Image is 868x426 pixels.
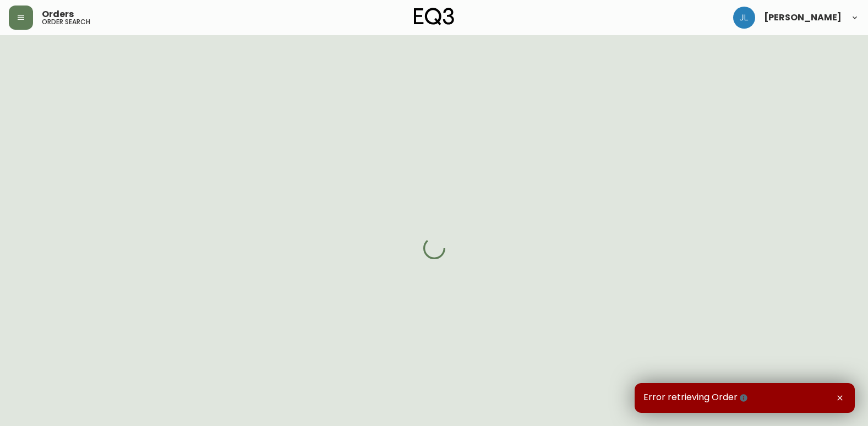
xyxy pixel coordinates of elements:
img: logo [414,8,455,25]
img: 1c9c23e2a847dab86f8017579b61559c [733,7,755,29]
span: [PERSON_NAME] [764,13,842,22]
span: Orders [42,10,74,19]
span: Error retrieving Order [643,392,750,404]
h5: order search [42,19,90,25]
